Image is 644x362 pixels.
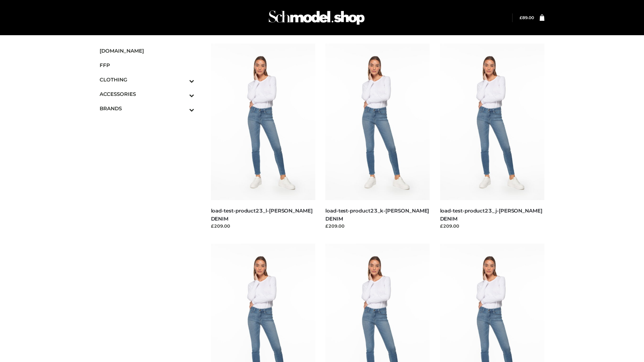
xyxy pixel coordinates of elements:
a: BRANDSToggle Submenu [100,101,194,116]
div: £209.00 [440,223,545,229]
img: Schmodel Admin 964 [266,4,367,31]
a: load-test-product23_k-[PERSON_NAME] DENIM [325,207,429,222]
a: CLOTHINGToggle Submenu [100,72,194,87]
a: load-test-product23_j-[PERSON_NAME] DENIM [440,207,542,222]
span: CLOTHING [100,76,194,83]
div: £209.00 [325,223,430,229]
button: Toggle Submenu [171,87,194,101]
a: FFP [100,58,194,72]
button: Toggle Submenu [171,101,194,116]
a: £89.00 [520,15,534,20]
div: £209.00 [211,223,316,229]
a: [DOMAIN_NAME] [100,44,194,58]
span: FFP [100,61,194,69]
a: load-test-product23_l-[PERSON_NAME] DENIM [211,207,313,222]
span: £ [520,15,522,20]
span: ACCESSORIES [100,90,194,98]
span: BRANDS [100,105,194,112]
a: ACCESSORIESToggle Submenu [100,87,194,101]
bdi: 89.00 [520,15,534,20]
button: Toggle Submenu [171,72,194,87]
span: [DOMAIN_NAME] [100,47,194,55]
